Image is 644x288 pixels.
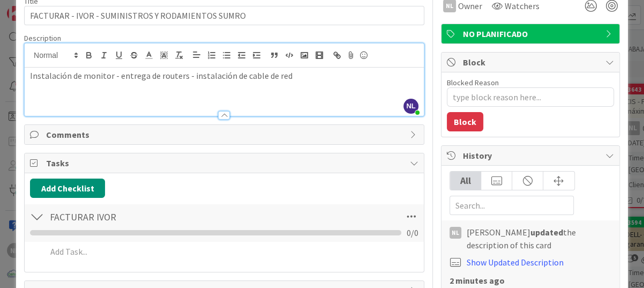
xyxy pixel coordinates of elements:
[24,6,424,25] input: type card name here...
[46,157,405,169] span: Tasks
[450,196,574,215] input: Search...
[467,257,564,268] a: Show Updated Description
[403,99,418,114] span: NL
[463,149,600,162] span: History
[30,70,418,82] p: Instalación de monitor - entrega de routers - instalación de cable de red
[467,226,611,252] span: [PERSON_NAME] the description of this card
[46,128,405,141] span: Comments
[450,227,461,239] div: NL
[463,56,600,69] span: Block
[447,78,499,87] label: Blocked Reason
[450,172,481,190] div: All
[530,227,563,238] b: updated
[447,112,483,131] button: Block
[463,27,600,40] span: NO PLANIFICADO
[450,275,505,286] b: 2 minutes ago
[30,179,105,198] button: Add Checklist
[24,33,61,43] span: Description
[46,207,286,226] input: Add Checklist...
[407,226,418,239] span: 0 / 0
